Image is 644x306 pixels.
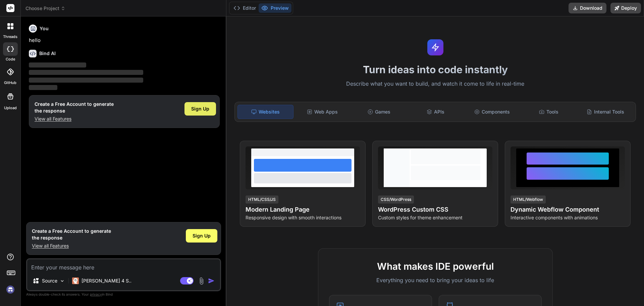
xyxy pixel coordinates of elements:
[521,105,577,119] div: Tools
[246,205,360,214] h4: Modern Landing Page
[39,50,56,57] h6: Bind AI
[191,105,209,112] span: Sign Up
[329,276,542,284] p: Everything you need to bring your ideas to life
[230,80,640,88] p: Describe what you want to build, and watch it come to life in real-time
[237,105,293,119] div: Websites
[29,85,57,90] span: ‌
[5,284,16,295] img: signin
[259,3,291,13] button: Preview
[246,214,360,221] p: Responsive design with smooth interactions
[90,292,102,296] span: privacy
[25,5,65,12] span: Choose Project
[231,3,259,13] button: Editor
[329,259,542,273] h2: What makes IDE powerful
[352,105,407,119] div: Games
[35,101,114,114] h1: Create a Free Account to generate the response
[4,105,17,111] label: Upload
[511,205,625,214] h4: Dynamic Webflow Component
[26,291,221,298] p: Always double-check its answers. Your in Bind
[610,3,641,13] button: Deploy
[82,277,131,284] p: [PERSON_NAME] 4 S..
[29,62,86,68] span: ‌
[511,195,546,204] div: HTML/Webflow
[378,195,414,204] div: CSS/WordPress
[295,105,350,119] div: Web Apps
[29,70,143,75] span: ‌
[193,232,211,239] span: Sign Up
[72,277,79,284] img: Claude 4 Sonnet
[35,116,114,122] p: View all Features
[4,80,16,86] label: GitHub
[246,195,278,204] div: HTML/CSS/JS
[32,228,111,241] h1: Create a Free Account to generate the response
[29,37,220,44] p: hello
[198,277,205,285] img: attachment
[378,205,492,214] h4: WordPress Custom CSS
[29,78,143,83] span: ‌
[378,214,492,221] p: Custom styles for theme enhancement
[511,214,625,221] p: Interactive components with animations
[230,63,640,76] h1: Turn ideas into code instantly
[42,277,57,284] p: Source
[32,243,111,249] p: View all Features
[569,3,606,13] button: Download
[208,277,215,284] img: icon
[408,105,463,119] div: APIs
[578,105,633,119] div: Internal Tools
[40,25,49,32] h6: You
[3,34,17,40] label: threads
[465,105,520,119] div: Components
[6,56,15,62] label: code
[59,278,65,284] img: Pick Models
